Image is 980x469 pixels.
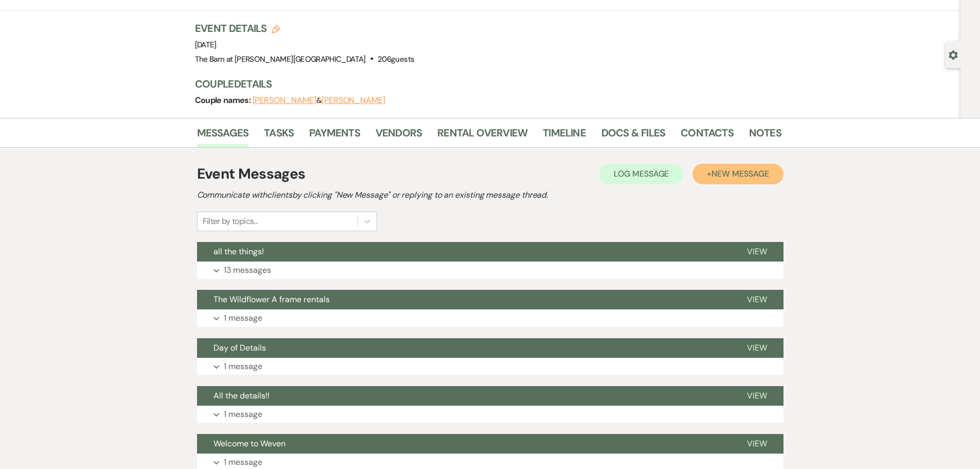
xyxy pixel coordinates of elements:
[711,168,769,179] span: New Message
[378,54,414,64] span: 206 guests
[197,406,783,423] button: 1 message
[197,338,730,358] button: Day of Details
[197,262,783,279] button: 13 messages
[730,242,783,262] button: View
[614,168,669,179] span: Log Message
[253,96,316,105] button: [PERSON_NAME]
[253,95,385,106] span: &
[213,294,330,305] span: The Wildflower A frame rentals
[309,125,360,147] a: Payments
[599,164,683,184] button: Log Message
[543,125,586,147] a: Timeline
[322,96,385,105] button: [PERSON_NAME]
[730,386,783,406] button: View
[197,242,730,262] button: all the things!
[197,290,730,309] button: The Wildflower A frame rentals
[213,390,270,401] span: All the details!!
[730,290,783,309] button: View
[195,54,366,64] span: The Barn at [PERSON_NAME][GEOGRAPHIC_DATA]
[692,164,783,184] button: +New Message
[747,294,767,305] span: View
[224,456,262,469] p: 1 message
[376,125,422,147] a: Vendors
[224,311,262,325] p: 1 message
[437,125,527,147] a: Rental Overview
[747,438,767,449] span: View
[747,342,767,353] span: View
[197,434,730,454] button: Welcome to Weven
[224,408,262,421] p: 1 message
[730,434,783,454] button: View
[197,163,306,185] h1: Event Messages
[949,49,958,59] button: Open lead details
[681,125,734,147] a: Contacts
[195,95,253,106] span: Couple names:
[203,215,258,228] div: Filter by topics...
[197,309,783,327] button: 1 message
[213,438,286,449] span: Welcome to Weven
[213,246,264,257] span: all the things!
[264,125,294,147] a: Tasks
[747,246,767,257] span: View
[197,358,783,375] button: 1 message
[224,360,262,373] p: 1 message
[749,125,781,147] a: Notes
[197,189,783,201] h2: Communicate with clients by clicking "New Message" or replying to an existing message thread.
[730,338,783,358] button: View
[747,390,767,401] span: View
[213,342,266,353] span: Day of Details
[224,264,271,277] p: 13 messages
[197,125,249,147] a: Messages
[195,77,771,91] h3: Couple Details
[197,386,730,406] button: All the details!!
[195,21,415,36] h3: Event Details
[601,125,665,147] a: Docs & Files
[195,40,217,50] span: [DATE]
